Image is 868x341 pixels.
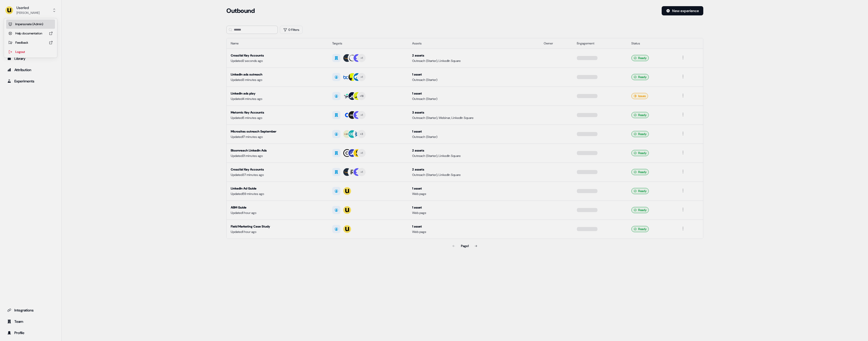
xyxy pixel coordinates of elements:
[4,4,57,16] button: Userled[PERSON_NAME]
[16,5,40,10] div: Userled
[6,29,55,38] div: Help documentation
[6,38,55,47] div: Feedback
[6,47,55,56] div: Logout
[16,10,40,15] div: [PERSON_NAME]
[6,20,55,29] div: Impersonate (Admin)
[4,18,57,58] div: Userled[PERSON_NAME]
